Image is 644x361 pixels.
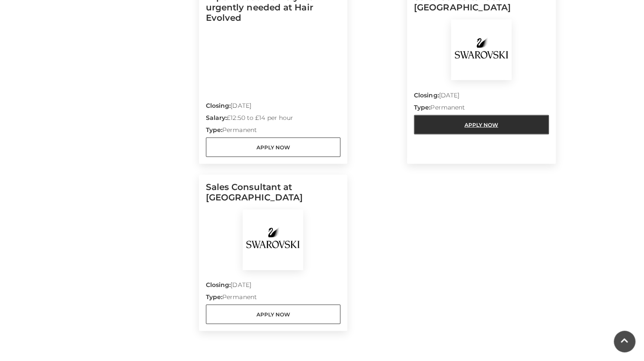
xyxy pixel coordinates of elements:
strong: Type: [414,103,430,111]
p: [DATE] [414,90,549,103]
h5: Sales Consultant at [GEOGRAPHIC_DATA] [206,181,341,209]
img: Swarovski [451,19,512,80]
a: Apply Now [206,304,341,324]
strong: Closing: [206,101,231,109]
p: Permanent [414,103,549,115]
img: Swarovski [243,209,303,270]
strong: Type: [206,126,222,133]
strong: Salary: [206,113,227,121]
strong: Closing: [414,91,439,99]
strong: Closing: [206,280,231,288]
p: [DATE] [206,101,341,113]
p: Permanent [206,292,341,304]
a: Apply Now [414,115,549,134]
a: Apply Now [206,137,341,157]
strong: Type: [206,293,222,300]
p: Permanent [206,125,341,137]
p: [DATE] [206,280,341,292]
p: £12:50 to £14 per hour [206,113,341,125]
